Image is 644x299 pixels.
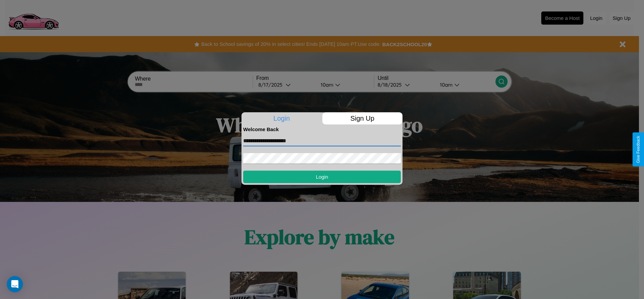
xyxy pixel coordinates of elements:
[241,112,322,124] p: Login
[322,112,403,124] p: Sign Up
[243,126,401,132] h4: Welcome Back
[636,136,641,163] div: Give Feedback
[7,276,23,292] div: Open Intercom Messenger
[243,171,401,183] button: Login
